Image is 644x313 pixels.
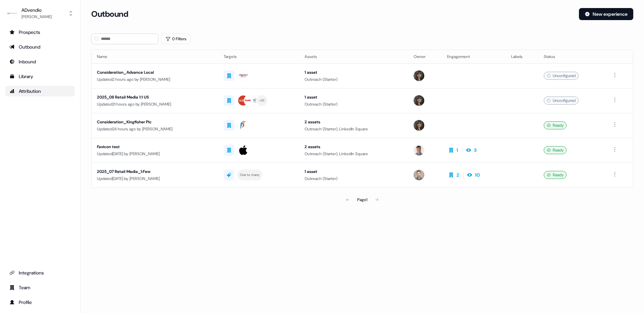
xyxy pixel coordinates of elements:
[97,150,213,157] div: Updated [DATE] by [PERSON_NAME]
[5,42,75,52] a: Go to outbound experience
[475,172,480,178] div: 10
[299,50,408,63] th: Assets
[97,101,213,108] div: Updated 21 hours ago by [PERSON_NAME]
[305,150,403,157] div: Outreach (Starter), LinkedIn Square
[414,170,424,180] img: Robert
[9,58,71,65] div: Inbound
[5,267,75,278] a: Go to integrations
[414,120,424,131] img: Michaela
[442,50,506,63] th: Engagement
[305,126,403,132] div: Outreach (Starter), LinkedIn Square
[544,72,579,80] div: Unconfigured
[9,299,71,306] div: Profile
[305,168,403,175] div: 1 asset
[414,70,424,81] img: Michaela
[305,175,403,182] div: Outreach (Starter)
[5,56,75,67] a: Go to Inbound
[474,147,477,153] div: 3
[97,76,213,83] div: Updated 2 hours ago by [PERSON_NAME]
[544,146,567,154] div: Ready
[97,94,213,101] div: 2025_08 Retail Media 1:1 US
[21,13,52,20] div: [PERSON_NAME]
[9,44,71,50] div: Outbound
[506,50,538,63] th: Labels
[218,50,299,63] th: Targets
[259,98,265,104] div: + 51
[97,143,213,150] div: Favicon test
[305,143,403,150] div: 2 assets
[5,27,75,38] a: Go to prospects
[408,50,442,63] th: Owner
[97,168,213,175] div: 2025_07 Retail Media_1:Few
[457,147,458,153] div: 1
[161,34,191,44] button: 0 Filters
[5,71,75,82] a: Go to templates
[305,101,403,108] div: Outreach (Starter)
[305,69,403,76] div: 1 asset
[414,145,424,155] img: Denis
[9,269,71,276] div: Integrations
[240,172,260,178] div: One to many
[97,175,213,182] div: Updated [DATE] by [PERSON_NAME]
[9,284,71,291] div: Team
[305,119,403,125] div: 2 assets
[9,73,71,80] div: Library
[5,86,75,97] a: Go to attribution
[97,126,213,132] div: Updated 24 hours ago by [PERSON_NAME]
[357,196,367,203] div: Page 1
[305,76,403,83] div: Outreach (Starter)
[9,29,71,36] div: Prospects
[544,171,567,179] div: Ready
[544,121,567,129] div: Ready
[305,94,403,101] div: 1 asset
[91,9,128,19] h3: Outbound
[5,297,75,308] a: Go to profile
[5,5,75,21] button: ADvendio[PERSON_NAME]
[21,7,52,13] div: ADvendio
[97,69,213,76] div: Consideration_Advance Local
[5,282,75,293] a: Go to team
[457,172,459,178] div: 2
[544,97,579,105] div: Unconfigured
[538,50,605,63] th: Status
[97,119,213,125] div: Consideration_Kingfisher Plc
[414,95,424,106] img: Michaela
[579,8,633,20] button: New experience
[92,50,218,63] th: Name
[9,88,71,95] div: Attribution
